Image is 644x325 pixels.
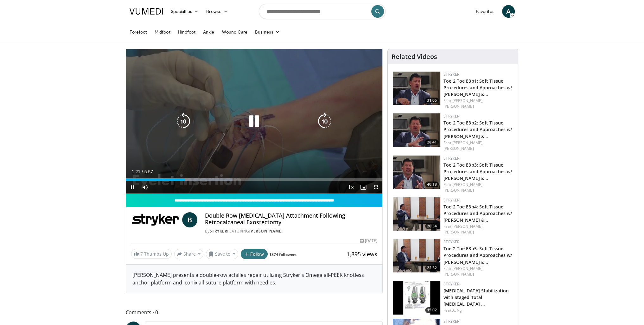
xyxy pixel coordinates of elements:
[126,265,383,293] div: [PERSON_NAME] presents a double-row achilles repair utilizing Stryker's Omega all-PEEK knotless a...
[443,308,513,313] div: Feat.
[126,49,383,194] video-js: Video Player
[452,140,483,145] a: [PERSON_NAME],
[206,249,238,259] button: Save to
[139,181,151,194] button: Mute
[425,139,439,145] span: 28:41
[251,26,284,38] a: Business
[126,308,383,316] span: Comments 0
[393,113,440,147] a: 28:41
[393,197,440,231] a: 20:34
[210,228,227,234] a: Stryker
[126,178,383,181] div: Progress Bar
[199,26,218,38] a: Ankle
[182,212,197,227] a: B
[452,98,483,103] a: [PERSON_NAME],
[443,140,513,151] div: Feat.
[202,5,232,18] a: Browse
[443,72,459,77] a: Stryker
[393,281,440,315] img: 4f68ead0-413b-4e2a-8920-13fd80c2d468.150x105_q85_crop-smart_upscale.jpg
[142,169,143,174] span: /
[131,249,172,259] a: 7 Thumbs Up
[443,146,474,151] a: [PERSON_NAME]
[443,266,513,277] div: Feat.
[205,212,377,226] h4: Double Row [MEDICAL_DATA] Attachment Following Retrocalcaneal Exostectomy
[443,319,459,324] a: Stryker
[151,26,174,38] a: Midfoot
[347,250,377,258] span: 1,895 views
[443,197,459,203] a: Stryker
[472,5,498,18] a: Favorites
[452,266,483,271] a: [PERSON_NAME],
[425,223,439,229] span: 20:34
[425,265,439,271] span: 22:32
[443,188,474,193] a: [PERSON_NAME]
[393,239,440,272] img: 88654d28-53f6-4a8b-9f57-d4a1a6effd11.150x105_q85_crop-smart_upscale.jpg
[132,169,140,174] span: 1:21
[443,229,474,235] a: [PERSON_NAME]
[443,156,459,161] a: Stryker
[126,26,151,38] a: Forefoot
[140,251,143,257] span: 7
[443,162,512,181] a: Toe 2 Toe E3p3: Soft Tissue Procedures and Approaches w/ [PERSON_NAME] &…
[425,98,439,103] span: 31:05
[205,228,377,234] div: By FEATURING
[443,281,459,287] a: Stryker
[452,182,483,187] a: [PERSON_NAME],
[443,288,509,307] a: [MEDICAL_DATA] Stabilization with Staged Total [MEDICAL_DATA] …
[443,224,513,235] div: Feat.
[357,181,370,194] button: Enable picture-in-picture mode
[269,252,296,257] a: 1874 followers
[425,307,439,313] span: 15:02
[393,156,440,189] a: 40:18
[425,182,439,187] span: 40:18
[443,78,512,97] a: Toe 2 Toe E3p1: Soft Tissue Procedures and Approaches w/ [PERSON_NAME] &…
[218,26,251,38] a: Wound Care
[370,181,382,194] button: Fullscreen
[393,72,440,105] img: 5a24c186-d7fd-471e-9a81-cffed9b91a88.150x105_q85_crop-smart_upscale.jpg
[393,113,440,147] img: 42cec133-4c10-4aac-b10b-ca9e8ff2a38f.150x105_q85_crop-smart_upscale.jpg
[167,5,203,18] a: Specialties
[259,4,386,19] input: Search topics, interventions
[443,245,512,265] a: Toe 2 Toe E3p5: Soft Tissue Procedures and Approaches w/ [PERSON_NAME] &…
[393,281,440,315] a: 15:02
[126,181,139,194] button: Pause
[392,53,437,61] h4: Related Videos
[393,197,440,231] img: c666e18c-5948-42bb-87b8-0687c898742b.150x105_q85_crop-smart_upscale.jpg
[452,224,483,229] a: [PERSON_NAME],
[241,249,268,259] button: Follow
[443,104,474,109] a: [PERSON_NAME]
[344,181,357,194] button: Playback Rate
[452,308,462,313] a: A. Ng
[502,5,515,18] a: A
[360,238,377,244] div: [DATE]
[144,169,153,174] span: 5:57
[443,113,459,119] a: Stryker
[131,212,180,227] img: Stryker
[443,182,513,193] div: Feat.
[443,120,512,139] a: Toe 2 Toe E3p2: Soft Tissue Procedures and Approaches w/ [PERSON_NAME] &…
[443,239,459,245] a: Stryker
[249,228,283,234] a: [PERSON_NAME]
[443,271,474,277] a: [PERSON_NAME]
[174,249,204,259] button: Share
[130,8,163,15] img: VuMedi Logo
[174,26,200,38] a: Hindfoot
[443,204,512,223] a: Toe 2 Toe E3p4: Soft Tissue Procedures and Approaches w/ [PERSON_NAME] &…
[443,98,513,109] div: Feat.
[393,156,440,189] img: ff7741fe-de8d-4c97-8847-d5564e318ff5.150x105_q85_crop-smart_upscale.jpg
[393,239,440,272] a: 22:32
[393,72,440,105] a: 31:05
